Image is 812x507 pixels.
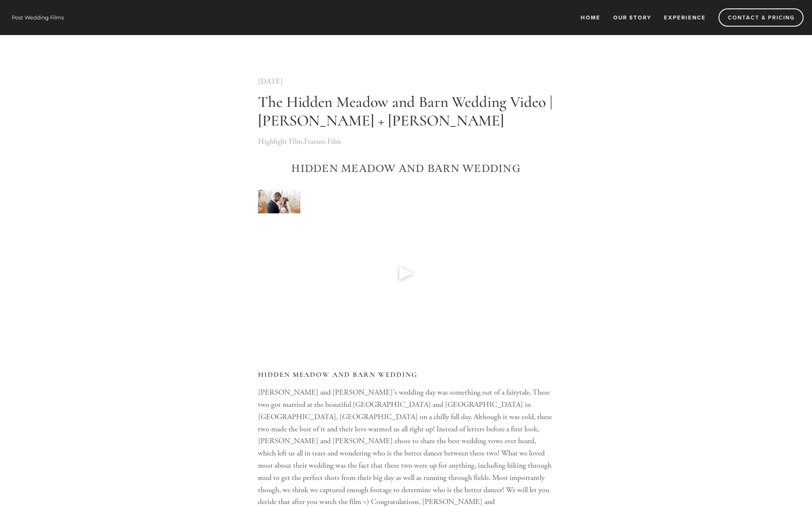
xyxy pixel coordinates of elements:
[8,11,68,24] img: Wisconsin Wedding Videographer
[575,11,606,25] a: Home
[258,136,302,146] a: Highlight Film
[719,8,804,27] a: Contact & Pricing
[258,93,552,130] a: The Hidden Meadow and Barn Wedding Video | [PERSON_NAME] + [PERSON_NAME]
[658,11,711,25] a: Experience
[258,136,341,146] span: ,
[258,76,283,86] a: [DATE]
[608,11,657,25] a: Our Story
[258,163,554,175] h2: Hidden Meadow and Barn Wedding
[396,263,416,283] div: Play
[304,136,341,146] a: Feature Film
[258,371,554,379] h3: Hidden Meadow and Barn Wedding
